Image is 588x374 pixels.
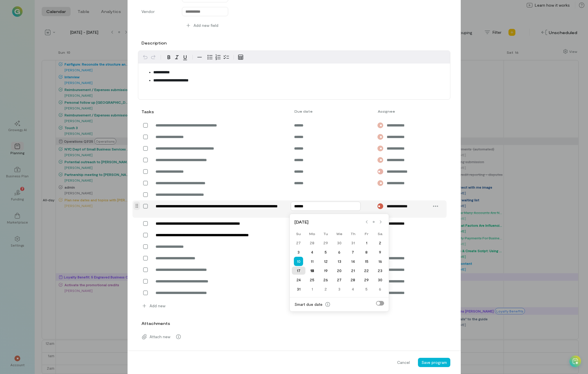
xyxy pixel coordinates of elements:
[346,230,360,238] div: Th
[214,53,222,61] button: Numbered list
[141,40,167,46] label: Description
[292,239,305,247] div: Choose Sunday, July 27th, 2025
[418,358,450,367] button: Save program
[360,257,373,265] div: 15
[319,257,333,265] div: Choose Tuesday, August 12th, 2025
[374,109,430,113] div: Assignee
[165,53,173,61] button: Bold
[373,276,387,284] div: Choose Saturday, August 30th, 2025
[294,257,303,266] div: 10
[360,276,373,284] div: Choose Friday, August 29th, 2025
[292,285,305,293] div: 31
[292,276,305,284] div: 24
[373,276,387,284] div: 30
[138,331,450,343] div: Attach new
[294,219,363,225] span: [DATE]
[173,53,181,61] button: Italic
[333,267,346,275] div: 20
[373,257,387,265] div: Choose Saturday, August 16th, 2025
[305,285,319,293] div: 1
[346,276,360,284] div: Choose Thursday, August 28th, 2025
[373,239,387,247] div: Choose Saturday, August 2nd, 2025
[305,248,319,256] div: Choose Monday, August 4th, 2025
[333,267,346,275] div: Choose Wednesday, August 20th, 2025
[222,53,230,61] button: Check list
[319,276,333,284] div: 26
[305,267,319,275] div: Choose Monday, August 18th, 2025
[373,230,387,238] div: Sa
[421,360,447,365] span: Save program
[150,303,165,309] span: Add new
[319,248,333,256] div: Choose Tuesday, August 5th, 2025
[319,285,333,293] div: 2
[346,257,360,265] div: Choose Thursday, August 14th, 2025
[333,257,346,265] div: 13
[292,230,305,238] div: Su
[346,267,360,275] div: 21
[305,276,319,284] div: 25
[346,285,360,293] div: 4
[360,248,373,256] div: Choose Friday, August 8th, 2025
[305,239,319,247] div: 28
[346,248,360,256] div: Choose Thursday, August 7th, 2025
[319,239,333,247] div: 29
[360,257,373,265] div: Choose Friday, August 15th, 2025
[319,257,333,265] div: 12
[346,239,360,247] div: Choose Thursday, July 31st, 2025
[333,230,346,238] div: We
[360,239,373,247] div: Choose Friday, August 1st, 2025
[305,257,319,265] div: Choose Monday, August 11th, 2025
[305,257,319,265] div: 11
[346,285,360,293] div: Choose Thursday, September 4th, 2025
[333,276,346,284] div: Choose Wednesday, August 27th, 2025
[346,257,360,265] div: 14
[346,239,360,247] div: 31
[292,239,305,247] div: 27
[294,302,322,307] div: Smart due date
[305,267,319,275] div: 18
[292,248,305,256] div: 3
[346,267,360,275] div: Choose Thursday, August 21st, 2025
[150,334,170,340] span: Attach new
[138,64,450,99] div: editable markdown
[373,257,387,265] div: 16
[373,239,387,247] div: 2
[360,285,373,293] div: Choose Friday, September 5th, 2025
[319,267,333,275] div: Choose Tuesday, August 19th, 2025
[360,267,373,275] div: Choose Friday, August 22nd, 2025
[333,239,346,247] div: 30
[319,230,333,238] div: Tu
[360,239,373,247] div: 1
[206,53,214,61] button: Bulleted list
[141,9,176,16] label: Vendor
[373,248,387,256] div: Choose Saturday, August 9th, 2025
[292,267,305,275] div: Choose Sunday, August 17th, 2025
[373,285,387,293] div: Choose Saturday, September 6th, 2025
[319,239,333,247] div: Choose Tuesday, July 29th, 2025
[333,248,346,256] div: 6
[346,248,360,256] div: 7
[373,267,387,275] div: 23
[360,276,373,284] div: 29
[360,248,373,256] div: 8
[305,285,319,293] div: Choose Monday, September 1st, 2025
[305,276,319,284] div: Choose Monday, August 25th, 2025
[193,23,218,28] span: Add new field
[292,285,305,293] div: Choose Sunday, August 31st, 2025
[346,276,360,284] div: 28
[373,285,387,293] div: 6
[360,285,373,293] div: 5
[141,109,152,115] div: Tasks
[360,230,373,238] div: Fr
[305,230,319,238] div: Mo
[305,248,319,256] div: 4
[333,285,346,293] div: 3
[333,285,346,293] div: Choose Wednesday, September 3rd, 2025
[333,276,346,284] div: 27
[373,248,387,256] div: 9
[181,53,189,61] button: Underline
[319,276,333,284] div: Choose Tuesday, August 26th, 2025
[333,239,346,247] div: Choose Wednesday, July 30th, 2025
[319,248,333,256] div: 5
[292,248,305,256] div: Choose Sunday, August 3rd, 2025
